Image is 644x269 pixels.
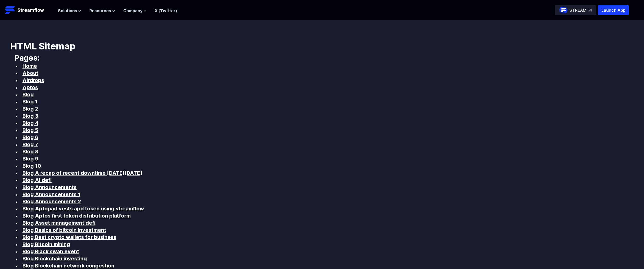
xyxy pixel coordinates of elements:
a: About [20,70,38,76]
a: Blog Announcements [20,184,77,190]
span: Solutions [58,8,77,14]
a: Blog 4 [20,120,38,126]
a: Blog Bitcoin mining [20,241,70,247]
a: Blog Asset management defi [20,220,95,226]
button: Solutions [58,8,81,14]
a: Aptos [20,84,38,90]
a: Blog 10 [20,163,41,169]
a: Blog A recap of recent downtime [DATE][DATE] [20,170,142,176]
a: Blog Aptopad vests apd token using streamflow [20,206,144,212]
button: Resources [89,8,115,14]
a: Blog Announcements 1 [20,191,80,197]
a: Blog Best crypto wallets for business [20,234,116,240]
a: Blog Basics of bitcoin investment [20,227,106,233]
a: STREAM [555,5,596,15]
span: Company [123,8,142,14]
img: top-right-arrow.svg [589,9,592,12]
img: streamflow-logo-circle.png [559,6,567,14]
a: Blog 3 [20,113,38,119]
a: Home [20,63,37,69]
a: Blog 1 [20,99,38,105]
a: Blog 5 [20,127,38,133]
a: Blog Announcements 2 [20,198,81,205]
a: Blog Ai defi [20,177,52,183]
a: Airdrops [20,77,44,83]
p: STREAM [569,7,587,13]
a: Blog 9 [20,156,38,162]
a: Blog 7 [20,141,38,147]
a: Blog Aptos first token distribution platform [20,213,131,219]
a: Streamflow [5,5,53,15]
a: Blog Blockchain network congestion [20,263,114,269]
a: Blog 2 [20,106,38,112]
a: X (Twitter) [155,8,177,13]
button: Launch App [598,5,629,15]
img: Streamflow Logo [5,5,15,15]
button: Company [123,8,147,14]
p: Streamflow [17,7,44,14]
a: Blog [20,91,34,98]
a: Blog 6 [20,134,38,140]
a: Blog 8 [20,149,38,155]
span: Resources [89,8,111,14]
a: Blog Blockchain investing [20,255,87,262]
a: Blog Black swan event [20,248,79,254]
